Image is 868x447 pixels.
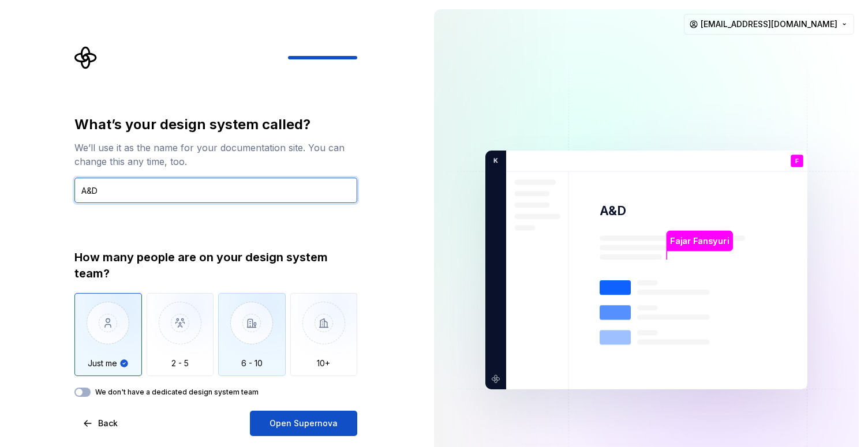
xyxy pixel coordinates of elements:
button: [EMAIL_ADDRESS][DOMAIN_NAME] [684,14,854,35]
label: We don't have a dedicated design system team [95,388,259,397]
button: Back [74,411,128,436]
input: Design system name [74,178,357,203]
span: Back [98,418,118,429]
div: We’ll use it as the name for your documentation site. You can change this any time, too. [74,141,357,168]
svg: Supernova Logo [74,46,98,69]
p: F [795,158,799,164]
span: Open Supernova [270,418,338,429]
p: A&D [600,202,626,219]
p: K [489,156,498,166]
p: Fajar Fansyuri [670,235,729,247]
button: Open Supernova [250,411,357,436]
span: [EMAIL_ADDRESS][DOMAIN_NAME] [701,18,837,30]
div: What’s your design system called? [74,115,357,134]
div: How many people are on your design system team? [74,249,357,281]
